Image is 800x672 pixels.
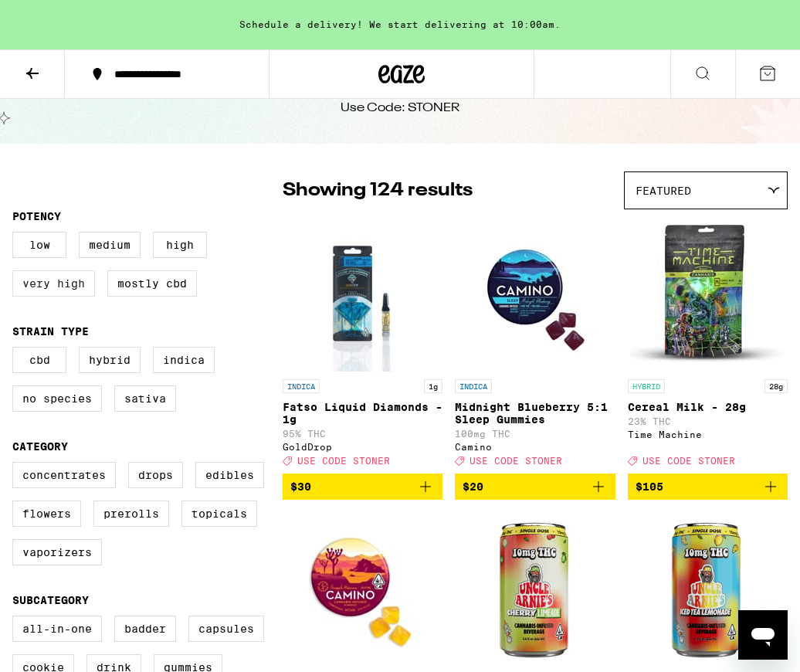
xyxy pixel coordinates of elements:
[181,501,257,527] label: Topicals
[12,325,89,338] legend: Strain Type
[738,610,788,660] iframe: Button to launch messaging window
[463,480,483,493] span: $20
[764,379,788,393] p: 28g
[455,379,492,393] p: INDICA
[636,480,663,493] span: $105
[636,185,691,197] span: Featured
[455,473,615,500] button: Add to bag
[458,512,612,667] img: Uncle Arnie's - Cherry Limeade 7.5oz - 10mg
[628,473,788,500] button: Add to bag
[12,501,81,527] label: Flowers
[12,385,102,412] label: No Species
[12,232,66,258] label: Low
[297,456,390,466] span: USE CODE STONER
[341,100,459,117] div: Use Code: STONER
[628,401,788,413] p: Cereal Milk - 28g
[424,379,442,393] p: 1g
[12,347,66,373] label: CBD
[195,462,264,488] label: Edibles
[93,501,169,527] label: Prerolls
[12,594,89,606] legend: Subcategory
[283,217,442,473] a: Open page for Fatso Liquid Diamonds - 1g from GoldDrop
[455,401,615,426] p: Midnight Blueberry 5:1 Sleep Gummies
[12,440,68,453] legend: Category
[283,429,442,439] p: 95% THC
[630,217,785,372] img: Time Machine - Cereal Milk - 28g
[283,379,320,393] p: INDICA
[128,462,183,488] label: Drops
[642,456,735,466] span: USE CODE STONER
[79,347,141,373] label: Hybrid
[628,429,788,440] div: Time Machine
[188,616,264,642] label: Capsules
[283,442,442,452] div: GoldDrop
[283,178,473,204] p: Showing 124 results
[283,401,442,426] p: Fatso Liquid Diamonds - 1g
[458,217,612,372] img: Camino - Midnight Blueberry 5:1 Sleep Gummies
[469,456,562,466] span: USE CODE STONER
[12,616,102,642] label: All-In-One
[628,217,788,473] a: Open page for Cereal Milk - 28g from Time Machine
[114,616,176,642] label: Badder
[12,270,95,297] label: Very High
[628,416,788,426] p: 23% THC
[628,379,665,393] p: HYBRID
[107,270,197,297] label: Mostly CBD
[79,232,141,258] label: Medium
[12,539,102,565] label: Vaporizers
[290,480,311,493] span: $30
[286,512,440,667] img: Camino - Pineapple Habanero Uplifting Gummies
[12,210,61,222] legend: Potency
[283,473,442,500] button: Add to bag
[153,232,207,258] label: High
[114,385,176,412] label: Sativa
[455,429,615,439] p: 100mg THC
[630,512,785,667] img: Uncle Arnie's - Iced Tea Lemonade 7.5oz - 10mg
[455,442,615,452] div: Camino
[455,217,615,473] a: Open page for Midnight Blueberry 5:1 Sleep Gummies from Camino
[301,217,425,372] img: GoldDrop - Fatso Liquid Diamonds - 1g
[153,347,215,373] label: Indica
[12,462,116,488] label: Concentrates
